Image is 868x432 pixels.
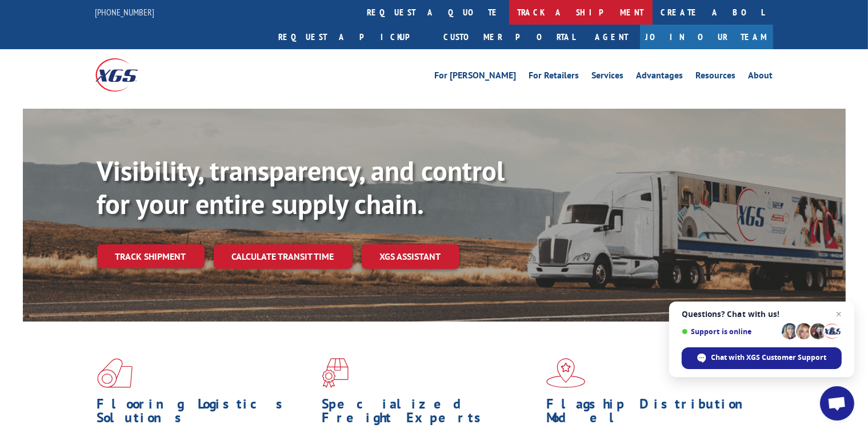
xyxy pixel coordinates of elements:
[97,153,505,221] b: Visibility, transparency, and control for your entire supply chain.
[529,71,579,84] a: For Retailers
[97,244,205,268] a: Track shipment
[97,358,133,388] img: xgs-icon-total-supply-chain-intelligence-red
[584,25,640,49] a: Agent
[435,71,517,84] a: For [PERSON_NAME]
[322,397,538,430] h1: Specialized Freight Experts
[637,71,683,84] a: Advantages
[682,327,778,336] span: Support is online
[682,347,842,369] span: Chat with XGS Customer Support
[711,352,827,363] span: Chat with XGS Customer Support
[546,397,762,430] h1: Flagship Distribution Model
[97,397,313,430] h1: Flooring Logistics Solutions
[546,358,586,388] img: xgs-icon-flagship-distribution-model-red
[820,386,854,421] a: Open chat
[749,71,773,84] a: About
[362,244,459,269] a: XGS ASSISTANT
[640,25,773,49] a: Join Our Team
[322,358,349,388] img: xgs-icon-focused-on-flooring-red
[435,25,584,49] a: Customer Portal
[592,71,624,84] a: Services
[95,6,155,18] a: [PHONE_NUMBER]
[270,25,435,49] a: Request a pickup
[696,71,736,84] a: Resources
[682,310,842,319] span: Questions? Chat with us!
[214,244,353,269] a: Calculate transit time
